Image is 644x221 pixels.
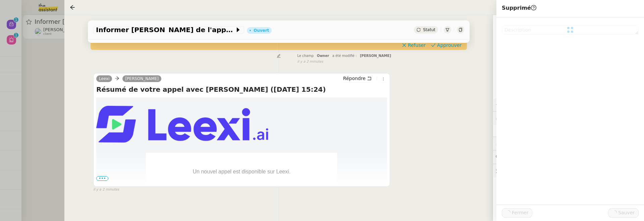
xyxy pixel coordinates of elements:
button: Répondre [341,75,374,82]
div: ⏲️Tâches 0:00 0actions [493,137,644,150]
img: leexi_mail_200dpi.png [96,106,268,143]
h4: Résumé de votre appel avec [PERSON_NAME] ([DATE] 15:24) [96,85,387,94]
th: 🎯 Contacts [241,184,322,192]
span: 💬 [496,154,539,159]
span: 🕵️ [496,168,582,173]
span: Refuser [408,42,426,49]
span: il y a 2 minutes [93,187,119,193]
div: 💬Commentaires [493,150,644,163]
div: 🔐Données client [493,112,644,125]
button: Approuver [428,42,464,49]
span: il y a 2 minutes [297,59,323,65]
span: ••• [96,176,108,181]
span: Un nouvel appel est disponible sur Leexi. [193,169,291,174]
span: 🔐 [496,114,539,122]
span: ⏲️ [496,141,574,146]
span: ⚙️ [496,101,531,108]
span: Informer [PERSON_NAME] de l'appel avec [PERSON_NAME] [96,26,235,33]
button: Fermer [502,208,532,218]
span: Approuver [437,42,462,49]
a: [PERSON_NAME] [122,76,161,82]
span: [PERSON_NAME] [360,54,391,58]
span: a été modifié : [332,54,357,58]
th: 👥 Utilisateurs Leexi [161,184,241,192]
span: Owner [317,54,329,58]
div: Ouvert [254,28,269,32]
span: Répondre [343,75,366,82]
button: Refuser [399,42,428,49]
button: Sauver [608,208,639,218]
div: ⚙️Procédures [493,98,644,111]
span: Le champ [297,54,314,58]
span: Supprimé [502,5,536,11]
div: 🕵️Autres demandes en cours 19 [493,164,644,177]
span: Statut [423,27,435,32]
a: Leexi [96,76,112,82]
